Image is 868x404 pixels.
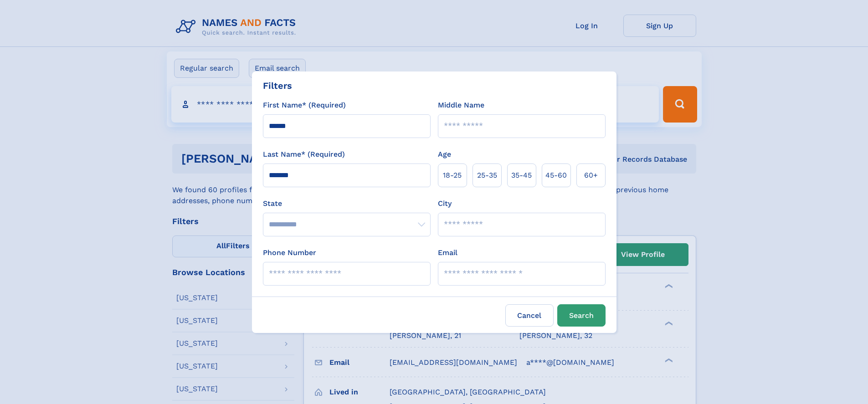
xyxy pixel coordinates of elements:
span: 35‑45 [511,170,532,181]
label: Middle Name [438,100,484,111]
span: 60+ [584,170,598,181]
label: Email [438,247,457,258]
span: 25‑35 [477,170,497,181]
button: Search [557,304,606,327]
span: 18‑25 [443,170,462,181]
label: Age [438,149,451,160]
label: Cancel [505,304,554,327]
span: 45‑60 [545,170,567,181]
label: City [438,198,452,209]
div: Filters [263,79,292,92]
label: State [263,198,431,209]
label: First Name* (Required) [263,100,346,111]
label: Phone Number [263,247,316,258]
label: Last Name* (Required) [263,149,345,160]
